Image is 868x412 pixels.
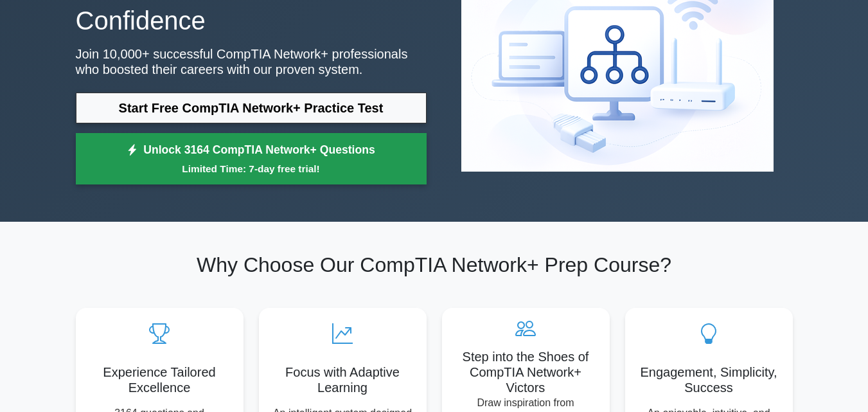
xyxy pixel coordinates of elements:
p: Join 10,000+ successful CompTIA Network+ professionals who boosted their careers with our proven ... [76,46,427,77]
small: Limited Time: 7-day free trial! [92,161,411,176]
h5: Experience Tailored Excellence [86,364,233,395]
h5: Focus with Adaptive Learning [269,364,416,395]
h5: Step into the Shoes of CompTIA Network+ Victors [452,349,599,395]
h5: Engagement, Simplicity, Success [635,364,783,395]
a: Start Free CompTIA Network+ Practice Test [76,93,427,123]
h2: Why Choose Our CompTIA Network+ Prep Course? [76,253,793,277]
a: Unlock 3164 CompTIA Network+ QuestionsLimited Time: 7-day free trial! [76,133,427,184]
